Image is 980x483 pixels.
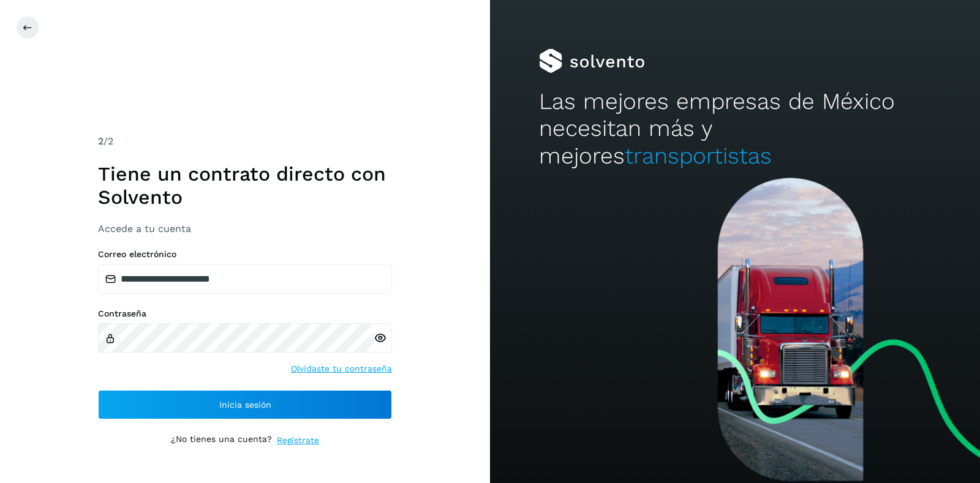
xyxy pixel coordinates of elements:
h2: Las mejores empresas de México necesitan más y mejores [539,88,931,170]
span: transportistas [625,143,772,169]
p: ¿No tienes una cuenta? [171,434,272,447]
h3: Accede a tu cuenta [98,223,392,234]
button: Inicia sesión [98,390,392,419]
h1: Tiene un contrato directo con Solvento [98,162,392,209]
span: 2 [98,135,104,147]
span: Inicia sesión [219,400,271,409]
div: /2 [98,134,392,149]
a: Olvidaste tu contraseña [291,362,392,375]
label: Correo electrónico [98,249,392,260]
a: Regístrate [277,434,319,447]
label: Contraseña [98,309,392,319]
